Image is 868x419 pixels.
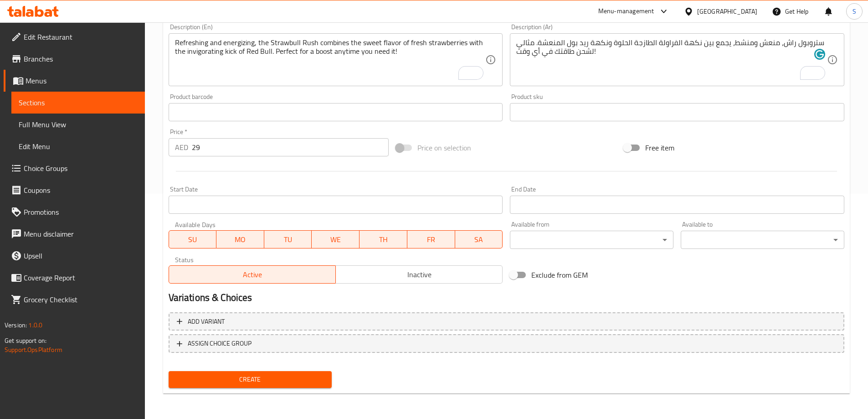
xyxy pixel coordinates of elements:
[4,289,145,310] a: Grocery Checklist
[192,138,389,156] input: Please enter price
[188,338,252,349] span: ASSIGN CHOICE GROUP
[220,233,261,246] span: MO
[24,185,138,196] span: Coupons
[24,163,138,174] span: Choice Groups
[264,230,312,248] button: TU
[11,114,145,135] a: Full Menu View
[4,157,145,179] a: Choice Groups
[24,207,138,217] span: Promotions
[510,231,673,249] div: ​
[4,26,145,48] a: Edit Restaurant
[24,53,138,64] span: Branches
[4,179,145,201] a: Coupons
[19,141,138,152] span: Edit Menu
[363,233,404,246] span: TH
[24,250,138,261] span: Upsell
[188,316,225,327] span: Add variant
[169,230,217,248] button: SU
[459,233,499,246] span: SA
[26,75,138,86] span: Menus
[315,233,356,246] span: WE
[24,31,138,42] span: Edit Restaurant
[24,272,138,283] span: Coverage Report
[510,103,844,121] input: Please enter product sku
[173,233,213,246] span: SU
[335,265,503,284] button: Inactive
[5,319,27,331] span: Version:
[4,201,145,223] a: Promotions
[19,119,138,130] span: Full Menu View
[19,97,138,108] span: Sections
[268,233,308,246] span: TU
[24,228,138,239] span: Menu disclaimer
[169,291,844,305] h2: Variations & Choices
[312,230,360,248] button: WE
[11,92,145,114] a: Sections
[4,245,145,267] a: Upsell
[176,374,325,385] span: Create
[4,48,145,70] a: Branches
[169,103,503,121] input: Please enter product barcode
[216,230,264,248] button: MO
[4,70,145,92] a: Menus
[645,142,674,153] span: Free item
[516,38,827,82] textarea: To enrich screen reader interactions, please activate Accessibility in Grammarly extension settings
[169,312,844,331] button: Add variant
[11,135,145,157] a: Edit Menu
[853,6,856,16] span: S
[5,344,62,356] a: Support.OpsPlatform
[455,230,503,248] button: SA
[681,231,844,249] div: ​
[360,230,407,248] button: TH
[697,6,757,16] div: [GEOGRAPHIC_DATA]
[407,230,455,248] button: FR
[175,38,486,82] textarea: To enrich screen reader interactions, please activate Accessibility in Grammarly extension settings
[411,233,452,246] span: FR
[24,294,138,305] span: Grocery Checklist
[4,223,145,245] a: Menu disclaimer
[598,6,654,17] div: Menu-management
[173,268,332,281] span: Active
[175,142,188,153] p: AED
[339,268,499,281] span: Inactive
[28,319,42,331] span: 1.0.0
[531,269,588,280] span: Exclude from GEM
[4,267,145,289] a: Coverage Report
[169,334,844,353] button: ASSIGN CHOICE GROUP
[169,265,336,284] button: Active
[5,335,46,347] span: Get support on:
[417,142,471,153] span: Price on selection
[169,371,332,388] button: Create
